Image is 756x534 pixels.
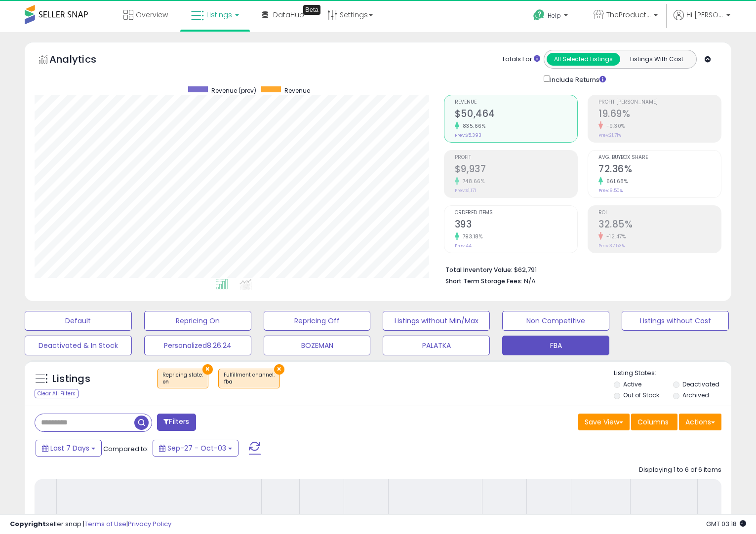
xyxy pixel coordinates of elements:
[525,1,578,32] a: Help
[445,277,522,285] b: Short Term Storage Fees:
[639,465,721,475] div: Displaying 1 to 6 of 6 items
[383,336,490,355] button: PALATKA
[206,10,232,20] span: Listings
[284,86,310,95] span: Revenue
[224,371,275,386] span: Fulfillment channel :
[274,364,284,375] button: ×
[686,10,723,20] span: Hi [PERSON_NAME]
[36,440,102,457] button: Last 7 Days
[598,108,721,121] h2: 19.69%
[273,10,304,20] span: DataHub
[49,52,116,69] h5: Analytics
[706,519,746,529] span: 2025-10-11 03:18 GMT
[455,188,476,193] small: Prev: $1,171
[459,178,485,185] small: 748.66%
[598,243,625,249] small: Prev: 37.53%
[623,380,641,388] label: Active
[455,210,577,216] span: Ordered Items
[10,520,171,529] div: seller snap | |
[52,372,90,386] h5: Listings
[524,276,536,286] span: N/A
[455,155,577,160] span: Profit
[502,55,540,64] div: Totals For
[162,371,203,386] span: Repricing state :
[128,519,171,529] a: Privacy Policy
[157,414,196,431] button: Filters
[264,311,371,331] button: Repricing Off
[603,122,625,130] small: -9.30%
[679,414,721,430] button: Actions
[103,444,149,454] span: Compared to:
[455,219,577,232] h2: 393
[598,188,623,193] small: Prev: 9.50%
[50,443,89,453] span: Last 7 Days
[578,414,630,430] button: Save View
[598,219,721,232] h2: 32.85%
[598,100,721,105] span: Profit [PERSON_NAME]
[502,336,609,355] button: FBA
[533,9,545,21] i: Get Help
[162,379,203,385] div: on
[682,391,709,399] label: Archived
[455,243,472,249] small: Prev: 44
[459,233,483,240] small: 793.18%
[598,132,621,138] small: Prev: 21.71%
[264,336,371,355] button: BOZEMAN
[455,100,577,105] span: Revenue
[614,369,731,378] p: Listing States:
[606,10,651,20] span: TheProductHaven
[622,311,729,331] button: Listings without Cost
[144,336,251,355] button: Personalized8.26.24
[598,163,721,177] h2: 72.36%
[455,132,481,138] small: Prev: $5,393
[84,519,126,529] a: Terms of Use
[603,178,628,185] small: 661.68%
[167,443,226,453] span: Sep-27 - Oct-03
[25,311,132,331] button: Default
[674,10,730,32] a: Hi [PERSON_NAME]
[303,5,320,15] div: Tooltip anchor
[631,414,677,430] button: Columns
[598,155,721,160] span: Avg. Buybox Share
[637,417,669,427] span: Columns
[455,108,577,121] h2: $50,464
[620,53,693,66] button: Listings With Cost
[547,53,620,66] button: All Selected Listings
[445,263,714,275] li: $62,791
[144,311,251,331] button: Repricing On
[445,266,513,274] b: Total Inventory Value:
[598,210,721,216] span: ROI
[153,440,239,457] button: Sep-27 - Oct-03
[383,311,490,331] button: Listings without Min/Max
[459,122,486,130] small: 835.66%
[224,379,275,385] div: fba
[10,519,46,529] strong: Copyright
[202,364,213,375] button: ×
[603,233,626,240] small: -12.47%
[536,74,618,85] div: Include Returns
[136,10,168,20] span: Overview
[211,86,256,95] span: Revenue (prev)
[35,389,79,398] div: Clear All Filters
[455,163,577,177] h2: $9,937
[623,391,659,399] label: Out of Stock
[25,336,132,355] button: Deactivated & In Stock
[548,11,561,20] span: Help
[682,380,719,388] label: Deactivated
[502,311,609,331] button: Non Competitive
